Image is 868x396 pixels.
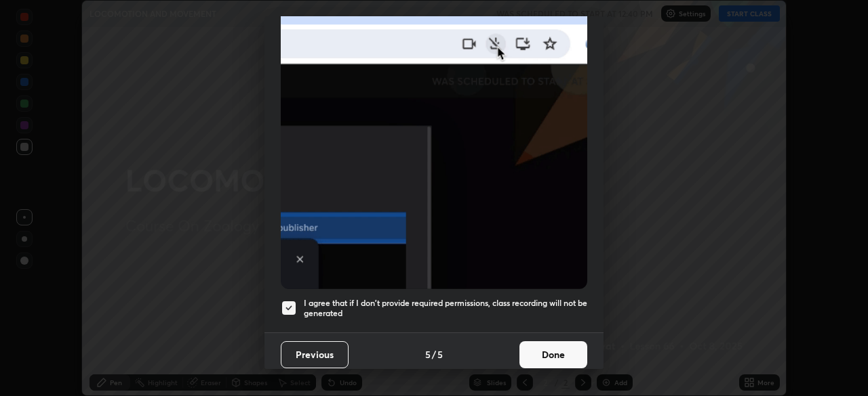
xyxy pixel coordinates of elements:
[519,341,587,368] button: Done
[437,347,443,361] h4: 5
[432,347,436,361] h4: /
[425,347,431,361] h4: 5
[281,341,349,368] button: Previous
[304,298,587,319] h5: I agree that if I don't provide required permissions, class recording will not be generated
